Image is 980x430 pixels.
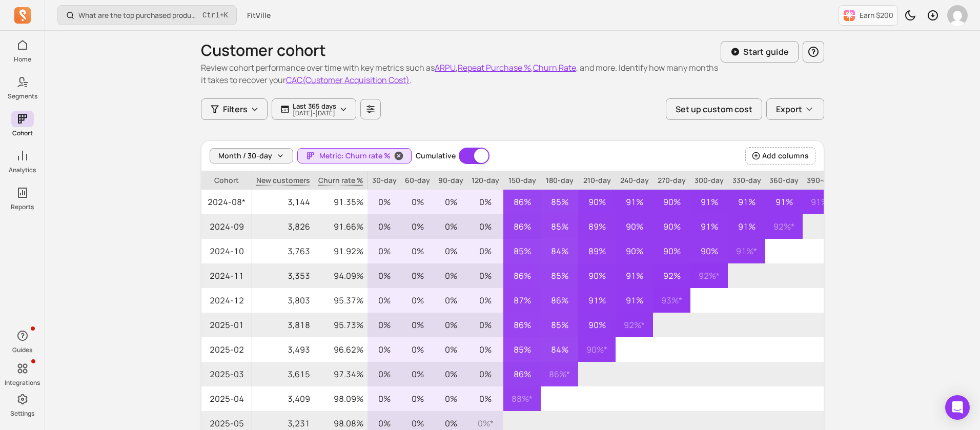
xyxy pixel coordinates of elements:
[503,263,541,288] p: 86%
[653,214,690,239] p: 90%
[743,46,789,58] p: Start guide
[434,386,467,411] p: 0%
[252,171,314,190] span: New customers
[218,151,272,161] span: Month / 30-day
[314,337,367,362] p: 96.62%
[616,214,653,239] p: 90%
[503,386,541,411] p: 88% *
[653,239,690,263] p: 90%
[367,288,401,313] p: 0%
[766,98,824,120] button: Export
[467,214,503,239] p: 0%
[434,190,467,214] p: 0%
[653,263,690,288] p: 92%
[541,214,578,239] p: 85%
[201,386,252,411] span: 2025-04
[776,103,802,115] span: Export
[367,171,401,190] p: 30-day
[286,74,410,86] button: CAC(Customer Acquisition Cost)
[467,288,503,313] p: 0%
[201,41,721,59] h1: Customer cohort
[201,313,252,337] span: 2025-01
[252,386,314,411] p: 3,409
[728,171,765,190] p: 330-day
[252,214,314,239] p: 3,826
[765,171,803,190] p: 360-day
[367,337,401,362] p: 0%
[578,313,616,337] p: 90%
[434,288,467,313] p: 0%
[201,239,252,263] span: 2024-10
[765,190,803,214] p: 91%
[503,239,541,263] p: 85%
[12,346,32,354] p: Guides
[690,239,728,263] p: 90%
[223,103,248,115] span: Filters
[367,190,401,214] p: 0%
[314,386,367,411] p: 98.09%
[503,337,541,362] p: 85%
[467,263,503,288] p: 0%
[10,409,34,418] p: Settings
[201,337,252,362] span: 2025-02
[762,151,809,161] span: Add columns
[5,379,40,387] p: Integrations
[503,362,541,386] p: 86%
[690,190,728,214] p: 91%
[467,239,503,263] p: 0%
[9,166,36,174] p: Analytics
[252,362,314,386] p: 3,615
[401,239,434,263] p: 0%
[541,362,578,386] p: 86% *
[434,337,467,362] p: 0%
[616,288,653,313] p: 91%
[293,110,336,116] p: [DATE] - [DATE]
[401,288,434,313] p: 0%
[401,263,434,288] p: 0%
[434,239,467,263] p: 0%
[11,203,34,211] p: Reports
[314,362,367,386] p: 97.34%
[314,263,367,288] p: 94.09%
[616,263,653,288] p: 91%
[690,171,728,190] p: 300-day
[252,288,314,313] p: 3,803
[467,386,503,411] p: 0%
[202,10,220,21] kbd: Ctrl
[367,263,401,288] p: 0%
[578,190,616,214] p: 90%
[202,10,228,21] span: +
[434,171,467,190] p: 90-day
[690,263,728,288] p: 92% *
[210,148,293,163] button: Month / 30-day
[578,239,616,263] p: 89%
[401,313,434,337] p: 0%
[314,171,367,190] span: Churn rate %
[616,171,653,190] p: 240-day
[314,190,367,214] p: 91.35%
[666,98,762,120] button: Set up custom cost
[252,239,314,263] p: 3,763
[653,288,690,313] p: 93% *
[541,190,578,214] p: 85%
[201,190,252,214] span: 2024-08*
[541,171,578,190] p: 180-day
[616,313,653,337] p: 92% *
[11,325,34,356] button: Guides
[12,129,33,137] p: Cohort
[314,214,367,239] p: 91.66%
[293,102,336,110] p: Last 365 days
[728,214,765,239] p: 91%
[541,288,578,313] p: 86%
[401,214,434,239] p: 0%
[653,171,690,190] p: 270-day
[578,288,616,313] p: 91%
[252,190,314,214] p: 3,144
[721,41,799,63] button: Start guide
[297,148,412,163] button: Metric: Churn rate %
[319,151,391,161] span: Metric: Churn rate %
[224,11,228,19] kbd: K
[839,5,898,26] button: Earn $200
[458,62,531,74] button: Repeat Purchase %
[314,239,367,263] p: 91.92%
